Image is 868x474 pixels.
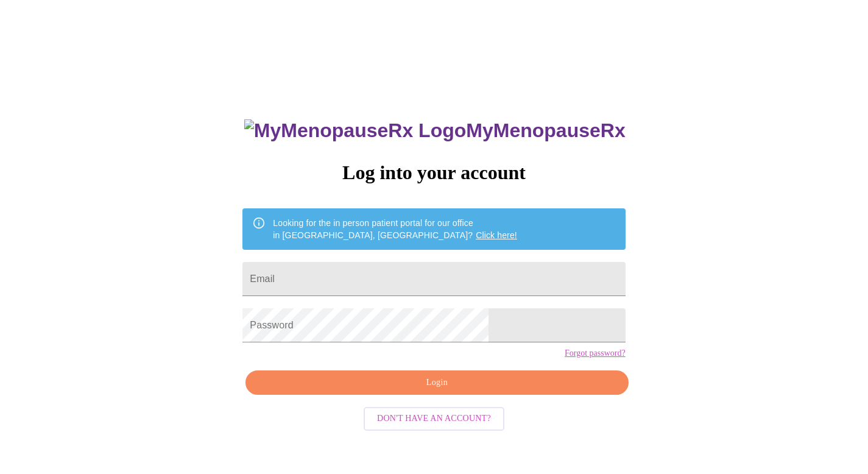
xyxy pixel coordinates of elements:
[364,407,504,431] button: Don't have an account?
[273,212,517,246] div: Looking for the in person patient portal for our office in [GEOGRAPHIC_DATA], [GEOGRAPHIC_DATA]?
[245,370,628,395] button: Login
[259,375,614,391] span: Login
[242,161,625,184] h3: Log into your account
[476,230,517,240] a: Click here!
[565,348,626,358] a: Forgot password?
[377,411,491,426] span: Don't have an account?
[361,412,507,423] a: Don't have an account?
[244,119,466,142] img: MyMenopauseRx Logo
[244,119,626,142] h3: MyMenopauseRx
